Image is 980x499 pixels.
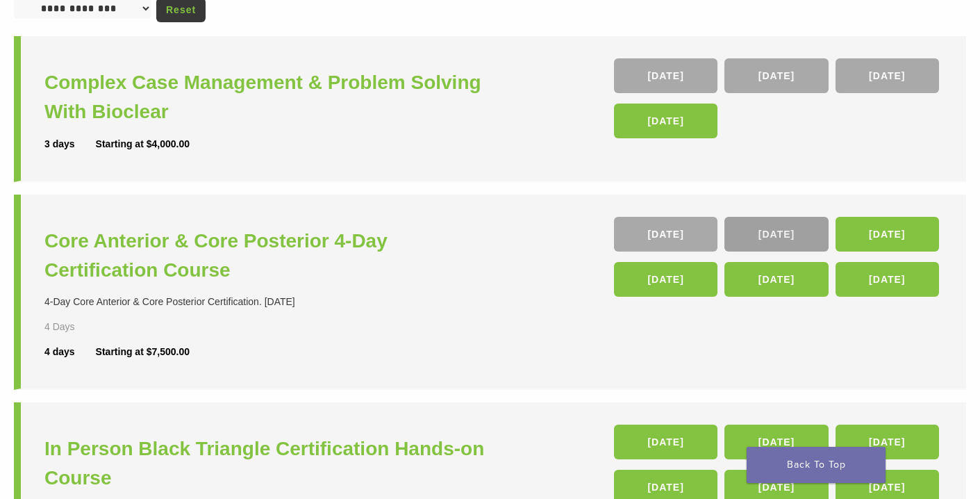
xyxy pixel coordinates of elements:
[614,217,942,304] div: , , , , ,
[614,104,717,138] a: [DATE]
[836,262,939,297] a: [DATE]
[44,320,112,334] div: 4 Days
[724,217,828,252] a: [DATE]
[614,58,942,145] div: , , ,
[44,227,494,285] a: Core Anterior & Core Posterior 4-Day Certification Course
[614,58,717,93] a: [DATE]
[836,58,939,93] a: [DATE]
[614,217,717,252] a: [DATE]
[614,425,717,459] a: [DATE]
[614,262,717,297] a: [DATE]
[44,295,494,309] div: 4-Day Core Anterior & Core Posterior Certification. [DATE]
[44,137,96,152] div: 3 days
[724,425,828,459] a: [DATE]
[724,58,828,93] a: [DATE]
[836,217,939,252] a: [DATE]
[836,425,939,459] a: [DATE]
[44,434,494,493] a: In Person Black Triangle Certification Hands-on Course
[44,68,494,126] a: Complex Case Management & Problem Solving With Bioclear
[724,262,828,297] a: [DATE]
[96,137,190,152] div: Starting at $4,000.00
[747,447,886,483] a: Back To Top
[96,345,190,359] div: Starting at $7,500.00
[44,345,96,359] div: 4 days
